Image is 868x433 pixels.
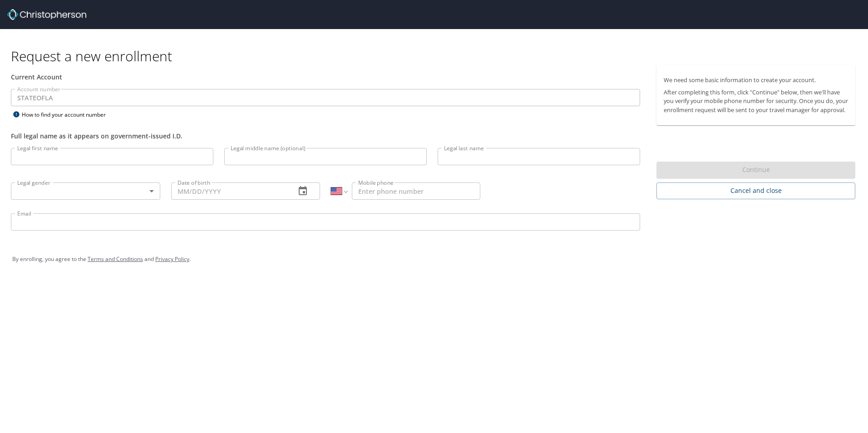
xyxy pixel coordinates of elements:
div: By enrolling, you agree to the and . [12,248,856,271]
a: Privacy Policy [155,255,189,263]
div: Full legal name as it appears on government-issued I.D. [11,131,640,141]
h1: Request a new enrollment [11,47,863,65]
input: Enter phone number [352,182,480,200]
a: Terms and Conditions [88,255,143,263]
p: After completing this form, click "Continue" below, then we'll have you verify your mobile phone ... [664,88,848,114]
img: cbt logo [7,9,86,20]
span: Cancel and close [664,185,848,197]
div: ​ [11,182,160,200]
button: Cancel and close [656,182,855,199]
p: We need some basic information to create your account. [664,76,848,84]
input: MM/DD/YYYY [171,182,289,200]
div: How to find your account number [11,109,124,120]
div: Current Account [11,72,640,82]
